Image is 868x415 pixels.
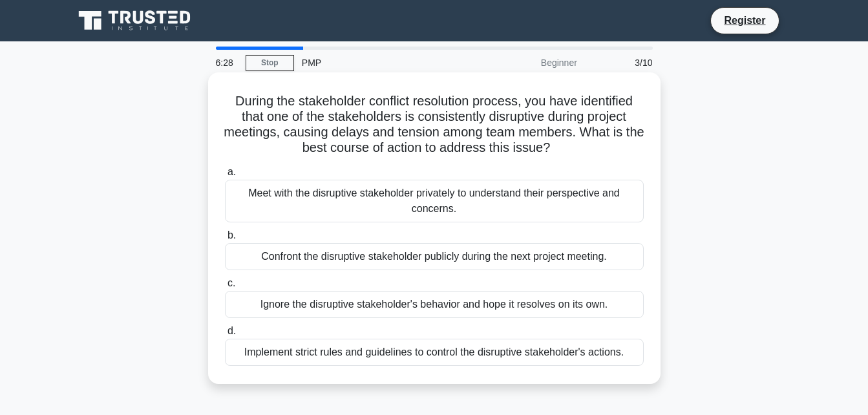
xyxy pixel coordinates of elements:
[716,12,773,28] a: Register
[228,166,236,177] span: a.
[224,93,645,156] h5: During the stakeholder conflict resolution process, you have identified that one of the stakehold...
[585,50,661,76] div: 3/10
[228,325,236,336] span: d.
[294,50,472,76] div: PMP
[228,277,235,288] span: c.
[208,50,246,76] div: 6:28
[225,291,644,318] div: Ignore the disruptive stakeholder's behavior and hope it resolves on its own.
[225,339,644,366] div: Implement strict rules and guidelines to control the disruptive stakeholder's actions.
[225,180,644,222] div: Meet with the disruptive stakeholder privately to understand their perspective and concerns.
[225,243,644,270] div: Confront the disruptive stakeholder publicly during the next project meeting.
[246,55,294,71] a: Stop
[228,229,236,240] span: b.
[472,50,585,76] div: Beginner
